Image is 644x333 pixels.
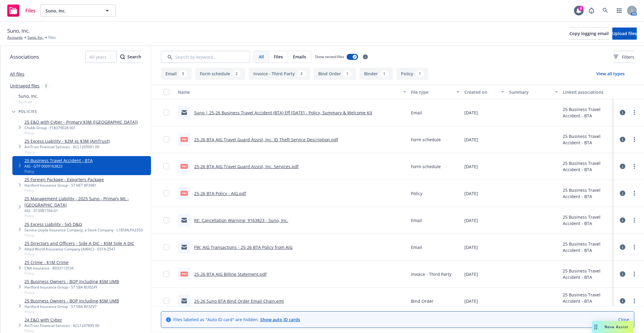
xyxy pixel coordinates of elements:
[24,221,143,227] a: 25 Excess Liability - 5x5 D&O
[411,244,422,250] span: Email
[293,54,306,60] span: Emails
[464,271,478,277] span: [DATE]
[411,271,451,277] span: Invoice - Third Party
[507,85,560,99] button: Summary
[18,110,37,113] span: Policies
[360,68,393,80] button: Binder
[7,27,30,35] span: Suno, Inc.
[24,246,134,252] div: Allied World Assurance Company (AWAC) - 0314-2547
[259,54,264,60] span: All
[24,157,93,164] a: 25 Business Travel Accident - BTA
[181,164,188,168] span: pdf
[560,85,614,99] button: Linked associations
[314,68,356,80] button: Bind Order
[411,89,453,95] div: File type
[24,323,99,328] div: AmTrust Financial Services - ACL1247895 00
[181,191,188,195] span: pdf
[563,214,611,227] div: 25 Business Travel Accident - BTA
[194,217,288,223] a: RE: Cancellation Warning: 9163823 - Suno, Inc.
[24,298,119,304] a: 25 Business Owners - BOP Including $5M UMB
[411,298,434,304] span: Bind Order
[120,51,141,63] div: Search
[46,8,98,14] span: Suno, Inc.
[120,51,141,63] button: SearchSearch
[24,176,104,183] a: 25 Foreign Package - Exporters Package
[24,144,110,149] div: AmTrust Financial Services - ACL1265001 00
[563,292,611,304] div: 25 Business Travel Accident - BTA
[464,298,478,304] span: [DATE]
[161,68,192,80] button: Email
[24,183,104,188] div: Hartford Insurance Group - 57 HET BF3981
[24,195,149,208] a: 25 Management Liability - 2025 Suno - Primary ML - [GEOGRAPHIC_DATA]
[48,35,56,40] span: Files
[380,70,388,77] div: 1
[612,31,637,36] span: Upload files
[249,68,310,80] button: Invoice - Third Party
[179,70,187,77] div: 5
[24,290,119,295] span: Policy
[599,5,611,17] a: Search
[194,244,293,250] a: FW: AIG Transactions - 25-26 BTA Policy from AIG
[163,109,169,116] input: Toggle Row Selected
[163,163,169,169] input: Toggle Row Selected
[274,54,283,60] span: Files
[42,82,50,89] div: 0
[24,304,119,309] div: Hartford Insurance Group - 57 SBA BF3ZV7
[631,190,638,197] a: more
[464,244,478,250] span: [DATE]
[592,321,600,333] div: Drag to move
[464,89,498,95] div: Created on
[24,208,149,213] div: AIG - 013981764-01
[631,297,638,305] a: more
[563,304,611,311] div: 25 AIG - Business Travel Accident
[24,278,119,285] a: 25 Business Owners - BOP Including $5M UMB
[462,85,507,99] button: Created on
[163,298,169,304] input: Toggle Row Selected
[631,217,638,224] a: more
[464,109,478,116] span: [DATE]
[24,213,149,218] span: Policy
[464,190,478,197] span: [DATE]
[24,227,143,233] div: Service Lloyds Insurance Company, a Stock Company - L18SMLPA2353
[613,5,625,17] a: Switch app
[260,317,300,322] a: Show auto ID cards
[194,110,372,116] a: Suno | 25-26 Business Travel Accident (BTA) Eff [DATE] - Policy, Summary & Welcome Kit
[24,138,110,144] a: 25 Excess Liability - $2M xs $3M (AmTrust)
[614,51,634,63] button: Filters
[618,316,629,323] a: Close
[464,217,478,224] span: [DATE]
[297,70,306,77] div: 2
[24,169,93,174] span: Policy
[631,270,638,278] a: more
[464,136,478,143] span: [DATE]
[563,133,611,146] div: 25 Business Travel Accident - BTA
[396,68,428,80] button: Policy
[7,35,23,40] a: Accounts
[40,5,116,17] button: Suno, Inc.
[411,217,422,224] span: Email
[24,240,134,246] a: 25 Directors and Officers - Side A DIC - $5M Side A DIC
[24,317,99,323] a: 24 E&O with Cyber
[578,6,584,11] div: 8
[24,188,104,193] span: Policy
[24,125,138,130] div: Chubb Group - F18379028 001
[509,89,551,95] div: Summary
[622,54,634,60] span: Filters
[181,272,188,276] span: pdf
[120,54,125,59] svg: Search
[181,137,188,142] span: pdf
[10,71,24,77] a: All files
[194,137,338,142] a: 25-26 BTA AIG Travel Guard Assist, Inc. ID Theft Service Description.pdf
[464,163,478,170] span: [DATE]
[563,160,611,173] div: 25 Business Travel Accident - BTA
[178,89,399,95] div: Name
[24,252,134,257] span: Policy
[25,8,36,13] span: Files
[315,54,344,59] span: Show nested files
[411,190,422,197] span: Policy
[24,119,138,125] a: 25 E&O with Cyber - Primary $3M ([GEOGRAPHIC_DATA])
[232,70,241,77] div: 2
[411,136,441,143] span: Form schedule
[10,53,39,61] span: Associations
[343,70,351,77] div: 1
